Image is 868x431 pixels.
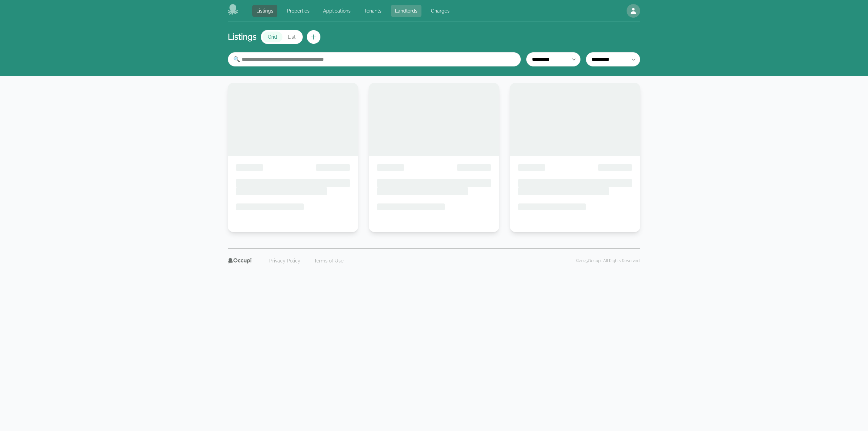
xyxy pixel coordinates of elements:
[282,32,301,42] button: List
[576,258,640,263] p: © 2025 Occupi. All Rights Reserved.
[228,32,257,42] h1: Listings
[265,255,304,266] a: Privacy Policy
[283,5,314,17] a: Properties
[252,5,277,17] a: Listings
[391,5,421,17] a: Landlords
[310,255,348,266] a: Terms of Use
[307,30,320,44] button: Create new listing
[319,5,355,17] a: Applications
[262,32,282,42] button: Grid
[360,5,386,17] a: Tenants
[427,5,454,17] a: Charges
